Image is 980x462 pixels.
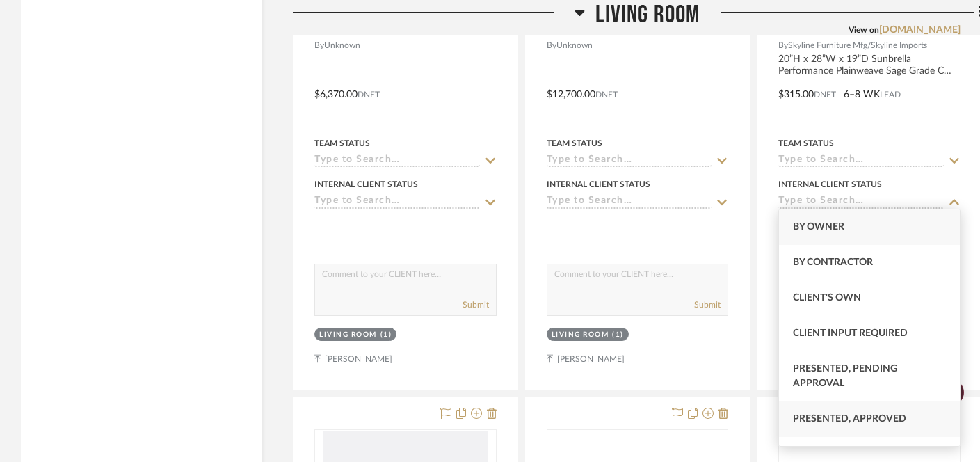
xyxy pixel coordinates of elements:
div: Team Status [778,137,834,150]
span: Client Input Required [793,328,908,338]
div: Living Room [319,330,377,340]
div: Living Room [552,330,609,340]
input: Type to Search… [547,196,712,209]
span: Skyline Furniture Mfg/Skyline Imports [788,39,927,52]
span: Presented, Pending Approval [793,364,897,388]
span: By [314,39,324,52]
span: By Contractor [793,257,873,267]
div: (1) [380,330,392,340]
div: Team Status [314,137,370,150]
input: Type to Search… [547,154,712,168]
button: Submit [694,298,721,311]
input: Type to Search… [314,196,480,209]
div: (1) [612,330,624,340]
a: [DOMAIN_NAME] [879,25,961,35]
div: Team Status [547,137,602,150]
input: Type to Search… [778,196,944,209]
span: Unknown [324,39,360,52]
input: Type to Search… [314,154,480,168]
span: Client's Own [793,293,861,303]
div: Internal Client Status [778,178,882,191]
span: View on [849,26,879,34]
input: Type to Search… [778,154,944,168]
span: Unknown [556,39,593,52]
span: By [547,39,556,52]
div: Internal Client Status [547,178,650,191]
div: Internal Client Status [314,178,418,191]
button: Submit [463,298,489,311]
span: By [778,39,788,52]
span: Presented, Approved [793,414,906,424]
span: By Owner [793,222,844,232]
